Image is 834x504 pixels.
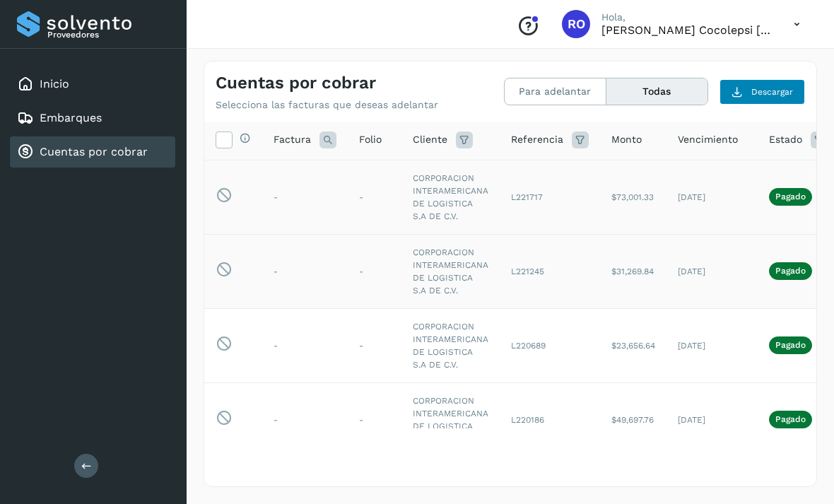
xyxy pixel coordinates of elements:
td: - [262,308,348,382]
td: L221717 [500,160,600,234]
td: CORPORACION INTERAMERICANA DE LOGISTICA S.A DE C.V. [401,308,500,382]
td: [DATE] [666,234,758,308]
button: Descargar [720,79,805,105]
td: [DATE] [666,308,758,382]
span: Cliente [413,132,447,147]
h4: Cuentas por cobrar [216,73,376,93]
a: Cuentas por cobrar [40,145,148,158]
td: CORPORACION INTERAMERICANA DE LOGISTICA S.A DE C.V. [401,160,500,234]
td: CORPORACION INTERAMERICANA DE LOGISTICA S.A DE C.V. [401,382,500,457]
td: CORPORACION INTERAMERICANA DE LOGISTICA S.A DE C.V. [401,234,500,308]
p: Pagado [775,266,806,276]
td: - [262,382,348,457]
span: Descargar [751,86,793,98]
td: L220186 [500,382,600,457]
td: L221245 [500,234,600,308]
p: Rosa Osiris Cocolepsi Morales [601,23,771,37]
button: Todas [606,78,707,105]
p: Pagado [775,340,806,350]
p: Selecciona las facturas que deseas adelantar [216,99,438,111]
span: Vencimiento [678,132,738,147]
button: Para adelantar [505,78,606,105]
td: L220689 [500,308,600,382]
a: Embarques [40,111,102,124]
div: Cuentas por cobrar [10,136,175,168]
div: Inicio [10,69,175,100]
td: [DATE] [666,382,758,457]
td: - [348,160,401,234]
span: Monto [611,132,642,147]
td: $73,001.33 [600,160,666,234]
td: - [348,234,401,308]
td: - [262,160,348,234]
p: Pagado [775,192,806,201]
a: Inicio [40,77,69,90]
p: Hola, [601,11,771,23]
span: Referencia [511,132,563,147]
td: - [348,382,401,457]
div: Embarques [10,102,175,134]
span: Folio [359,132,382,147]
span: Factura [274,132,311,147]
td: $23,656.64 [600,308,666,382]
td: - [348,308,401,382]
td: - [262,234,348,308]
p: Pagado [775,414,806,424]
p: Proveedores [47,30,170,40]
span: Estado [769,132,802,147]
td: $31,269.84 [600,234,666,308]
td: [DATE] [666,160,758,234]
td: $49,697.76 [600,382,666,457]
